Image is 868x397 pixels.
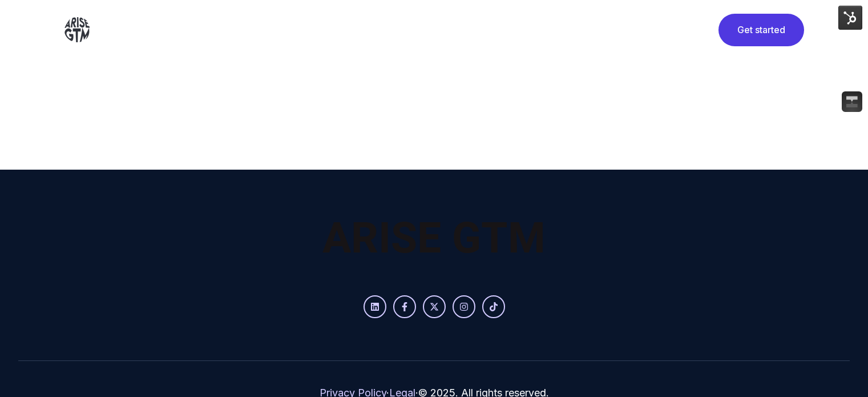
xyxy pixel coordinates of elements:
[482,295,505,318] a: Follow us on TikTok
[364,295,386,318] a: Follow us on LinkedIn
[718,14,804,46] a: Get started
[313,206,556,272] img: arise-gtm-logo
[64,17,90,42] img: ARISE%20GTM%20logo%20grey.png
[453,295,475,318] a: Follow us on Instagram
[393,295,416,318] a: Follow us on Facebook
[838,6,862,30] img: HubSpot Tools Menu Toggle
[423,295,446,318] a: Follow us on X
